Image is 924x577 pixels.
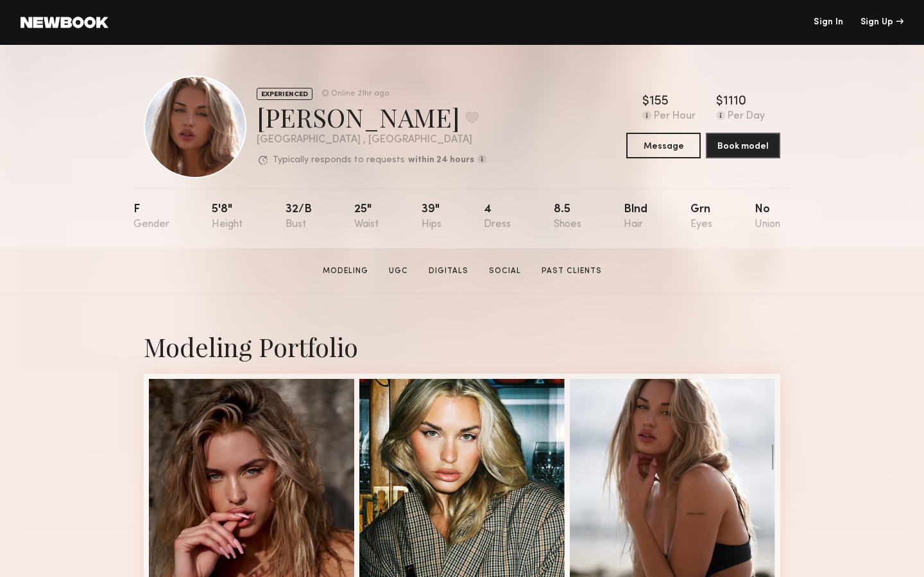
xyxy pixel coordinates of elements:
div: Online 21hr ago [331,90,389,98]
div: Grn [690,204,712,230]
a: Social [484,265,526,277]
a: Past Clients [536,265,607,277]
div: 8.5 [554,204,581,230]
div: 32/b [286,204,312,230]
button: Message [626,133,701,158]
div: 5'8" [212,204,243,230]
a: Modeling [318,265,373,277]
div: Per Hour [654,111,696,122]
div: 1110 [723,96,746,108]
a: UGC [384,265,413,277]
p: Typically responds to requests [273,156,405,165]
div: No [755,204,780,230]
div: Modeling Portfolio [144,330,780,364]
a: Sign In [814,18,843,27]
div: $ [716,96,723,108]
div: Blnd [624,204,647,230]
div: 39" [422,204,441,230]
b: within 24 hours [408,156,474,165]
div: 25" [354,204,379,230]
a: Digitals [424,265,474,277]
div: EXPERIENCED [257,88,312,100]
div: Sign Up [860,18,903,27]
div: $ [642,96,649,108]
button: Book model [706,133,780,158]
div: 155 [649,96,669,108]
div: [PERSON_NAME] [257,100,486,134]
div: 4 [484,204,511,230]
div: Per Day [728,111,765,122]
div: [GEOGRAPHIC_DATA] , [GEOGRAPHIC_DATA] [257,135,486,146]
div: F [133,204,169,230]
